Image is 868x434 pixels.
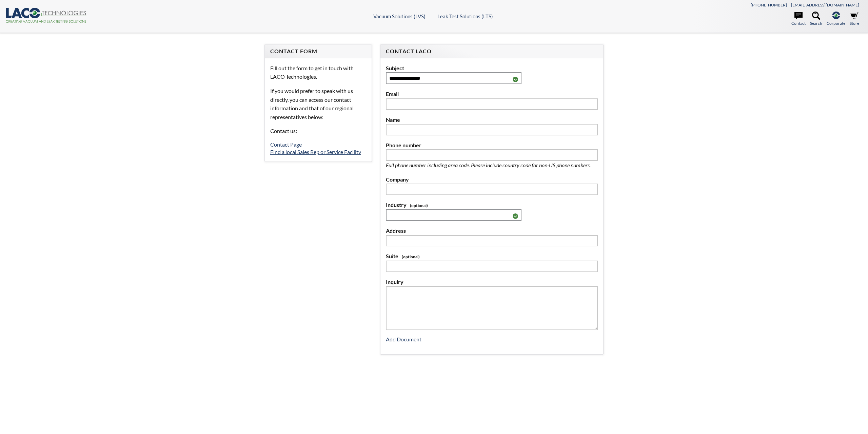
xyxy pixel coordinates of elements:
label: Company [386,175,598,184]
label: Phone number [386,141,598,150]
a: Find a local Sales Rep or Service Facility [270,149,361,155]
label: Inquiry [386,278,598,286]
span: Corporate [827,20,845,26]
label: Email [386,90,598,98]
p: Contact us: [270,127,366,135]
a: Search [810,12,822,26]
p: Full phone number including area code. Please include country code for non-US phone numbers. [386,161,598,170]
a: Contact [791,12,806,26]
a: Contact Page [270,141,302,148]
label: Address [386,226,598,235]
p: If you would prefer to speak with us directly, you can access our contact information and that of... [270,87,366,121]
a: Store [850,12,859,26]
label: Subject [386,64,598,73]
label: Suite [386,252,598,261]
a: Add Document [386,336,421,342]
a: Vacuum Solutions (LVS) [373,13,426,19]
a: [PHONE_NUMBER] [751,2,787,7]
label: Name [386,115,598,124]
h4: Contact LACO [386,48,598,55]
a: [EMAIL_ADDRESS][DOMAIN_NAME] [791,2,859,7]
h4: Contact Form [270,48,366,55]
label: Industry [386,201,598,209]
p: Fill out the form to get in touch with LACO Technologies. [270,64,366,81]
a: Leak Test Solutions (LTS) [437,13,493,19]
